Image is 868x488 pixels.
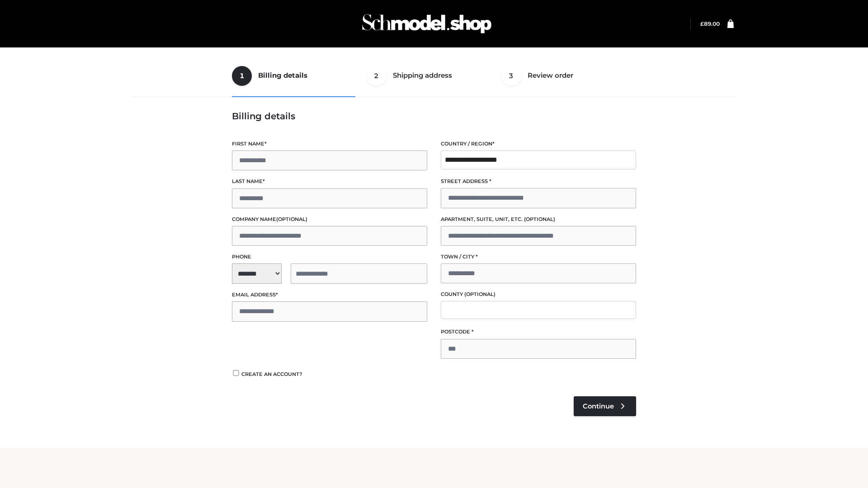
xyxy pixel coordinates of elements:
[441,290,636,299] label: County
[700,20,704,27] span: £
[574,396,636,416] a: Continue
[524,216,555,222] span: (optional)
[232,370,240,376] input: Create an account?
[232,111,636,122] h3: Billing details
[241,371,302,377] span: Create an account?
[441,215,636,224] label: Apartment, suite, unit, etc.
[583,402,614,410] span: Continue
[232,140,427,148] label: First name
[232,291,427,299] label: Email address
[700,20,720,27] bdi: 89.00
[441,177,636,186] label: Street address
[464,291,495,297] span: (optional)
[232,215,427,224] label: Company name
[359,6,495,42] img: Schmodel Admin 964
[232,253,427,261] label: Phone
[700,20,720,27] a: £89.00
[441,253,636,261] label: Town / City
[232,177,427,186] label: Last name
[441,328,636,336] label: Postcode
[276,216,307,222] span: (optional)
[441,140,636,148] label: Country / Region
